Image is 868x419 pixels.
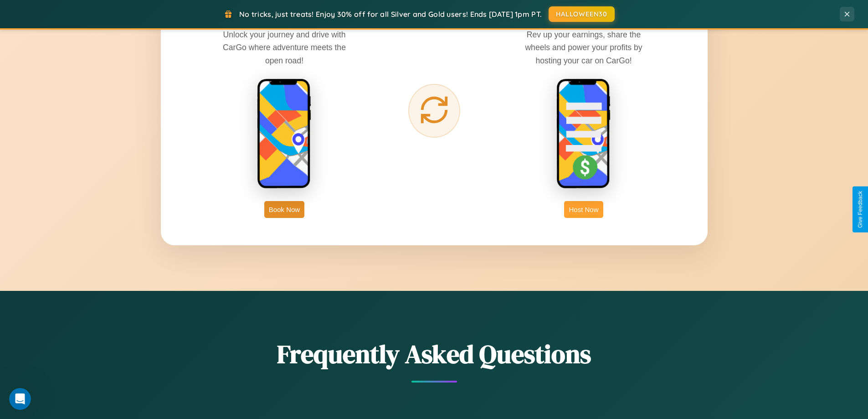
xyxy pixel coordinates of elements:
[257,78,312,190] img: rent phone
[857,191,863,228] div: Give Feedback
[239,10,542,19] span: No tricks, just treats! Enjoy 30% off for all Silver and Gold users! Ends [DATE] 1pm PT.
[9,388,31,410] iframe: Intercom live chat
[549,6,615,22] button: HALLOWEEN30
[264,201,304,218] button: Book Now
[515,28,652,67] p: Rev up your earnings, share the wheels and power your profits by hosting your car on CarGo!
[556,78,611,190] img: host phone
[216,28,353,67] p: Unlock your journey and drive with CarGo where adventure meets the open road!
[564,201,603,218] button: Host Now
[161,336,708,372] h2: Frequently Asked Questions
